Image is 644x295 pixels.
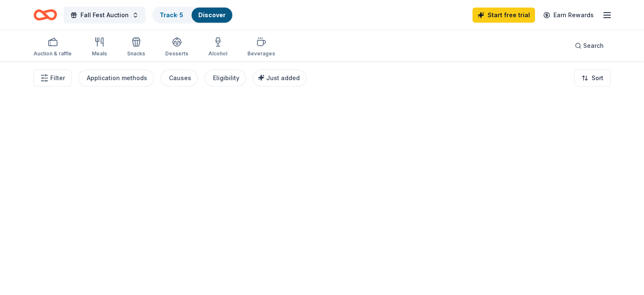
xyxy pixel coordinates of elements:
[78,70,154,86] button: Application methods
[165,34,188,61] button: Desserts
[574,70,610,86] button: Sort
[592,73,603,83] span: Sort
[64,7,145,23] button: Fall Fest Auction
[127,34,145,61] button: Snacks
[152,7,233,23] button: Track· 5Discover
[198,11,226,18] a: Discover
[92,34,107,61] button: Meals
[50,73,65,83] span: Filter
[253,70,306,86] button: Just added
[80,10,129,20] span: Fall Fest Auction
[34,70,72,86] button: Filter
[34,34,72,61] button: Auction & raffle
[247,34,275,61] button: Beverages
[568,37,610,54] button: Search
[92,50,107,57] div: Meals
[165,50,188,57] div: Desserts
[538,8,599,23] a: Earn Rewards
[127,50,145,57] div: Snacks
[34,5,57,25] a: Home
[473,8,535,23] a: Start free trial
[34,50,72,57] div: Auction & raffle
[208,50,227,57] div: Alcohol
[161,70,198,86] button: Causes
[213,73,239,83] div: Eligibility
[205,70,246,86] button: Eligibility
[208,34,227,61] button: Alcohol
[247,50,275,57] div: Beverages
[583,41,604,51] span: Search
[160,11,183,18] a: Track· 5
[87,73,147,83] div: Application methods
[266,74,300,81] span: Just added
[169,73,191,83] div: Causes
